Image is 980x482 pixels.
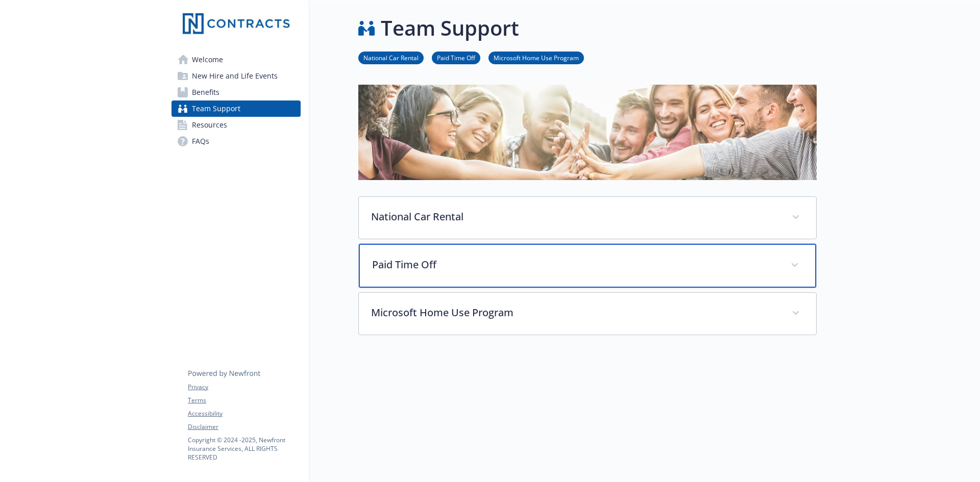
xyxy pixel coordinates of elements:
div: National Car Rental [359,197,816,239]
a: Resources [171,117,301,133]
span: Welcome [192,52,223,68]
a: FAQs [171,133,301,149]
p: National Car Rental [371,209,779,224]
a: New Hire and Life Events [171,68,301,84]
h1: Team Support [381,13,519,43]
span: New Hire and Life Events [192,68,278,84]
img: team support page banner [358,85,817,180]
a: National Car Rental [358,53,424,62]
a: Paid Time Off [432,53,480,62]
a: Welcome [171,52,301,68]
a: Microsoft Home Use Program [488,53,584,62]
p: Paid Time Off [372,257,778,272]
span: FAQs [192,133,209,149]
span: Resources [192,117,227,133]
a: Accessibility [188,409,300,418]
div: Paid Time Off [359,244,816,288]
span: Team Support [192,100,240,117]
span: Benefits [192,84,219,100]
p: Copyright © 2024 - 2025 , Newfront Insurance Services, ALL RIGHTS RESERVED [188,436,300,462]
a: Team Support [171,100,301,117]
a: Benefits [171,84,301,100]
p: Microsoft Home Use Program [371,305,779,320]
a: Disclaimer [188,422,300,432]
a: Privacy [188,383,300,392]
div: Microsoft Home Use Program [359,293,816,335]
a: Terms [188,396,300,405]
